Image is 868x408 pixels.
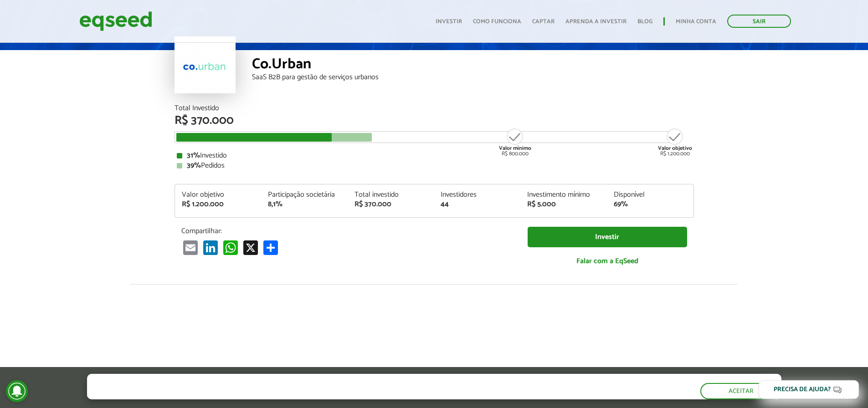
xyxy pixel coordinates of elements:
div: Pedidos [177,162,692,169]
div: R$ 1.200.000 [658,127,692,157]
a: Investir [528,227,687,247]
strong: Valor mínimo [499,144,531,153]
div: R$ 1.200.000 [182,201,255,208]
div: Valor objetivo [182,191,255,199]
a: LinkedIn [201,240,220,255]
div: R$ 370.000 [354,201,427,208]
strong: 31% [187,149,200,162]
a: WhatsApp [221,240,240,255]
a: Blog [637,19,652,25]
div: R$ 800.000 [498,127,532,157]
div: R$ 370.000 [175,115,694,127]
div: Co.Urban [252,57,694,74]
a: X [241,240,260,255]
p: Ao clicar em "aceitar", você aceita nossa . [87,390,417,399]
a: Minha conta [676,19,716,25]
div: Disponível [614,191,687,199]
a: Compartilhar [262,240,280,255]
div: 69% [614,201,687,208]
strong: Valor objetivo [658,144,692,153]
a: política de privacidade e de cookies [207,391,313,399]
div: Total Investido [175,105,694,112]
div: Investido [177,152,692,159]
a: Falar com a EqSeed [528,252,687,270]
a: Captar [532,19,555,25]
div: 44 [441,201,514,208]
a: Aprenda a investir [565,19,627,25]
div: R$ 5.000 [527,201,600,208]
div: 8,1% [268,201,341,208]
div: Investidores [441,191,514,199]
div: Total investido [354,191,427,199]
div: Investimento mínimo [527,191,600,199]
h5: O site da EqSeed utiliza cookies para melhorar sua navegação. [87,374,417,388]
div: Participação societária [268,191,341,199]
img: EqSeed [79,9,152,33]
div: SaaS B2B para gestão de serviços urbanos [252,74,694,81]
a: Email [181,240,200,255]
button: Aceitar [700,383,781,399]
a: Como funciona [473,19,521,25]
strong: 39% [187,159,201,172]
p: Compartilhar: [181,227,514,235]
a: Investir [436,19,462,25]
a: Sair [727,15,791,28]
